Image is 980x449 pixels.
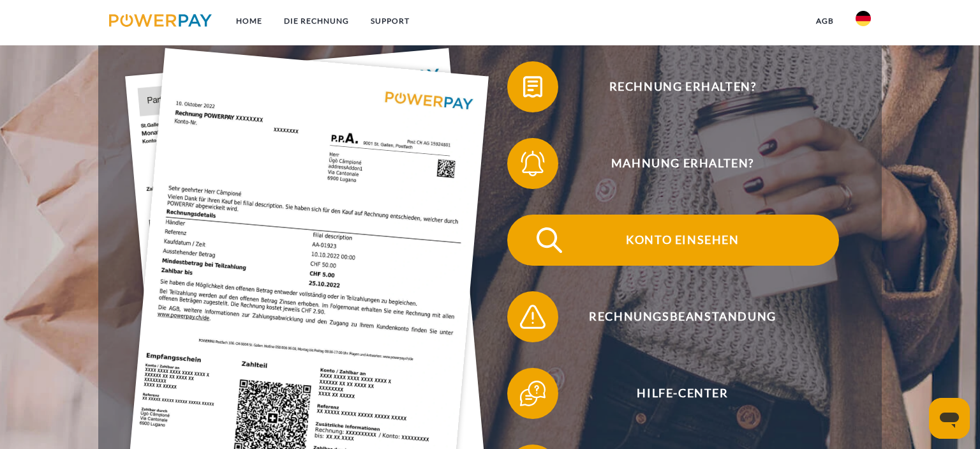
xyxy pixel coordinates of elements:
span: Hilfe-Center [526,368,839,419]
span: Konto einsehen [526,215,839,266]
span: Mahnung erhalten? [526,138,839,189]
button: Rechnung erhalten? [507,61,839,112]
img: qb_bill.svg [517,71,549,103]
iframe: Schaltfläche zum Öffnen des Messaging-Fensters; Konversation läuft [929,398,970,439]
img: qb_warning.svg [517,301,549,333]
img: qb_bell.svg [517,148,549,179]
button: Mahnung erhalten? [507,138,839,189]
img: de [856,11,871,26]
img: qb_help.svg [517,377,549,409]
span: Rechnung erhalten? [526,61,839,112]
button: Konto einsehen [507,215,839,266]
span: Rechnungsbeanstandung [526,291,839,342]
a: Home [225,10,273,33]
a: agb [805,10,845,33]
button: Hilfe-Center [507,368,839,419]
img: qb_search.svg [533,224,565,256]
img: logo-powerpay.svg [109,14,212,27]
a: DIE RECHNUNG [273,10,360,33]
button: Rechnungsbeanstandung [507,291,839,342]
a: SUPPORT [360,10,420,33]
